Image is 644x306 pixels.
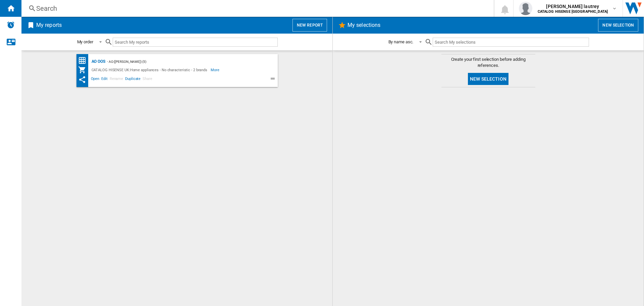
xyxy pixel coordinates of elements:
span: [PERSON_NAME] lautrey [538,3,608,10]
span: More [211,66,220,74]
ng-md-icon: This report has been shared with you [78,76,86,84]
button: New selection [598,19,638,32]
h2: My reports [35,19,63,32]
div: My order [77,39,93,44]
div: My Assortment [78,66,90,74]
b: CATALOG HISENSE [GEOGRAPHIC_DATA] [538,9,608,14]
div: By name asc. [388,39,414,44]
button: New report [292,19,327,32]
div: CATALOG HISENSE UK:Home appliances - No characteristic - 2 brands [90,66,211,74]
button: New selection [468,73,508,85]
div: AO OOS [90,57,105,66]
h2: My selections [346,19,382,32]
span: Create your first selection before adding references. [441,56,535,69]
img: alerts-logo.svg [7,21,15,29]
div: Price Matrix [78,56,90,65]
span: Rename [109,76,124,84]
img: profile.jpg [519,2,532,15]
input: Search My selections [433,38,589,47]
span: Open [90,76,101,84]
div: Search [36,4,476,13]
span: Share [142,76,153,84]
span: Edit [100,76,109,84]
input: Search My reports [113,38,278,47]
span: Duplicate [124,76,142,84]
div: - AO ([PERSON_NAME]) (5) [105,57,264,66]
